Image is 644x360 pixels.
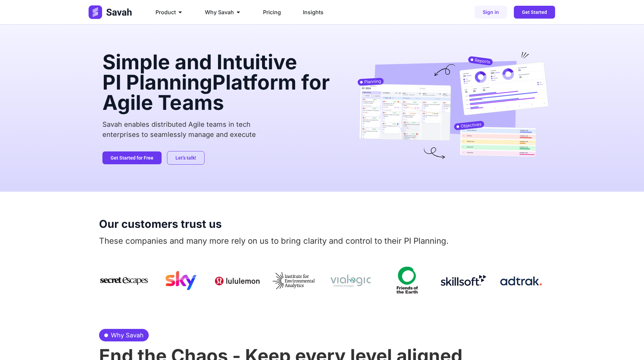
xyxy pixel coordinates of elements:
a: Let’s talk! [167,151,205,165]
span: PI Planning [102,70,212,94]
span: Sign in [483,10,499,15]
p: Savah enables distributed Agile teams in tech enterprises to seamlessly manage and execute [102,119,336,140]
a: Get Started [514,6,555,19]
a: Insights [303,8,324,16]
span: Why Savah [109,331,144,340]
h2: Our customers trust us [99,219,545,230]
span: Get Started [522,10,547,15]
span: Product [156,8,176,16]
nav: Menu [150,5,387,19]
a: Sign in [475,6,507,19]
a: Get Started for Free [102,151,162,164]
a: Pricing [263,8,281,16]
span: Get Started for Free [111,155,153,160]
p: These companies and many more rely on us to bring clarity and control to their PI Planning. [99,235,545,247]
div: Menu Toggle [150,5,387,19]
h2: Simple and Intuitive Platform for Agile Teams [102,52,336,113]
span: Why Savah [205,8,234,16]
span: Let’s talk! [175,155,196,160]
